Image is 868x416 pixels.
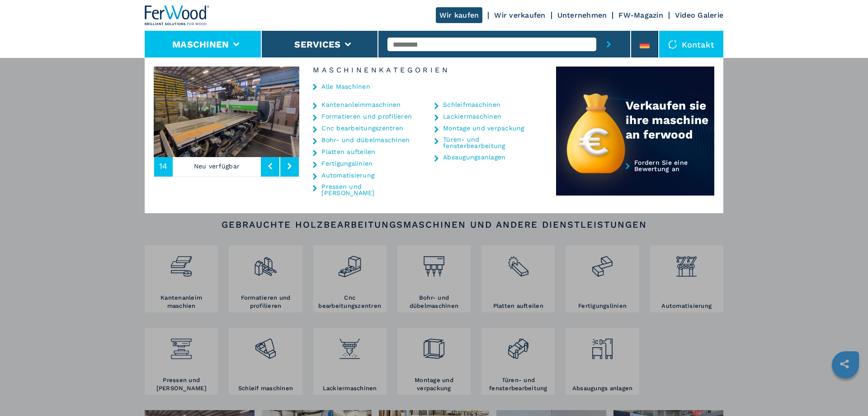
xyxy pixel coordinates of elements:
a: Formatieren und profilieren [321,113,412,120]
a: FW-Magazin [618,11,663,19]
a: Wir verkaufen [494,11,545,19]
span: 14 [159,162,168,170]
button: submit-button [596,31,621,58]
img: image [299,67,445,157]
a: Alle Maschinen [321,83,370,90]
a: Automatisierung [321,172,374,178]
a: Pressen und [PERSON_NAME] [321,183,412,196]
img: Ferwood [145,5,210,25]
a: Schleifmaschinen [443,101,500,108]
a: Unternehmen [557,11,607,19]
a: Kantenanleimmaschinen [321,101,401,108]
a: Platten aufteilen [321,148,375,155]
button: Maschinen [172,39,229,50]
img: Kontakt [668,40,677,49]
div: Kontakt [659,31,723,58]
div: Verkaufen sie ihre maschine an ferwood [626,98,714,142]
a: Türen- und fensterbearbeitung [443,136,533,149]
img: image [154,67,299,157]
a: Montage und verpackung [443,125,524,131]
a: Cnc bearbeitungszentren [321,125,403,131]
a: Lackiermaschinen [443,113,501,120]
a: Video Galerie [675,11,723,19]
a: Bohr- und dübelmaschinen [321,137,410,143]
a: Wir kaufen [436,7,483,23]
button: Services [294,39,340,50]
a: Fertigungslinien [321,160,373,167]
a: Absaugungsanlagen [443,154,505,160]
h6: Maschinenkategorien [299,67,556,74]
p: Neu verfügbar [173,156,261,177]
a: Fordern Sie eine Bewertung an [556,159,714,196]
